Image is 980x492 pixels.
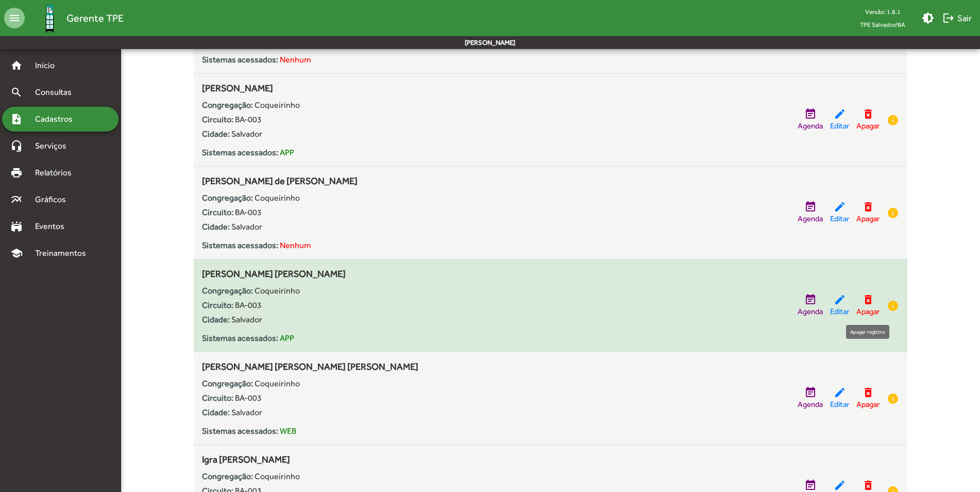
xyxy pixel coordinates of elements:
mat-icon: brightness_medium [922,12,934,24]
mat-icon: event_note [804,386,817,399]
mat-icon: home [10,59,23,72]
mat-icon: info [887,114,899,126]
mat-icon: edit [834,201,846,213]
mat-icon: note_add [10,113,23,125]
span: BA-003 [235,207,262,217]
span: BA-003 [235,114,262,124]
mat-icon: delete_forever [862,386,874,399]
span: [PERSON_NAME] [202,83,273,93]
mat-icon: edit [834,108,846,120]
span: Agenda [798,306,823,318]
span: [PERSON_NAME] de [PERSON_NAME] [202,175,358,186]
span: Agenda [798,399,823,411]
strong: Sistemas acessados: [202,240,278,250]
button: Sair [938,9,976,27]
mat-icon: edit [834,386,846,399]
span: Apagar [856,120,880,132]
mat-icon: delete_forever [862,479,874,491]
mat-icon: event_note [804,479,817,491]
mat-icon: delete_forever [862,108,874,120]
span: Relatórios [29,167,85,179]
span: Consultas [29,86,85,99]
span: Nenhum [280,240,311,250]
span: Coqueirinho [255,193,300,203]
mat-icon: menu [4,8,25,28]
span: Apagar [856,213,880,225]
mat-icon: print [10,167,23,179]
span: TPE Salvador/BA [852,18,914,31]
img: Logo [33,2,66,35]
span: Agenda [798,213,823,225]
mat-icon: edit [834,479,846,491]
span: Nenhum [280,55,311,64]
mat-icon: event_note [804,108,817,120]
mat-icon: multiline_chart [10,193,23,206]
span: Salvador [231,222,262,232]
strong: Circuito: [202,300,233,310]
span: BA-003 [235,393,262,403]
span: Apagar [856,399,880,411]
span: Gerente TPE [66,10,124,26]
strong: Congregação: [202,379,253,388]
mat-icon: event_note [804,201,817,213]
span: Apagar [856,306,880,318]
strong: Congregação: [202,193,253,203]
span: Editar [830,120,849,132]
span: Sair [942,9,972,27]
span: Agenda [798,120,823,132]
span: APP [280,147,294,157]
span: BA-003 [235,300,262,310]
mat-icon: school [10,247,23,259]
strong: Sistemas acessados: [202,333,278,343]
span: Salvador [231,407,262,417]
strong: Circuito: [202,114,233,124]
span: WEB [280,426,296,436]
mat-icon: info [887,207,899,219]
strong: Sistemas acessados: [202,426,278,436]
span: [PERSON_NAME] [PERSON_NAME] [PERSON_NAME] [202,361,418,372]
mat-icon: stadium [10,220,23,233]
mat-icon: delete_forever [862,201,874,213]
span: Gráficos [29,193,80,206]
mat-icon: info [887,300,899,312]
span: [PERSON_NAME] [PERSON_NAME] [202,268,346,279]
mat-icon: headset_mic [10,140,23,152]
strong: Cidade: [202,129,230,139]
span: Início [29,59,70,72]
span: Eventos [29,220,78,233]
strong: Circuito: [202,393,233,403]
span: APP [280,333,294,343]
span: Editar [830,213,849,225]
strong: Cidade: [202,315,230,324]
span: Coqueirinho [255,100,300,110]
span: Igra [PERSON_NAME] [202,454,290,465]
span: Serviços [29,140,80,152]
strong: Sistemas acessados: [202,147,278,157]
span: Coqueirinho [255,471,300,481]
span: Coqueirinho [255,379,300,388]
span: Treinamentos [29,247,98,259]
strong: Cidade: [202,407,230,417]
span: Salvador [231,315,262,324]
span: Cadastros [29,113,86,125]
strong: Circuito: [202,207,233,217]
mat-icon: edit [834,293,846,306]
span: Editar [830,399,849,411]
mat-icon: info [887,392,899,405]
mat-icon: logout [942,12,955,24]
mat-icon: event_note [804,293,817,306]
strong: Congregação: [202,286,253,296]
strong: Sistemas acessados: [202,55,278,64]
mat-icon: delete_forever [862,293,874,306]
a: Gerente TPE [25,2,124,35]
strong: Cidade: [202,222,230,232]
div: Versão: 1.8.1 [852,5,914,18]
span: Salvador [231,129,262,139]
mat-icon: search [10,86,23,99]
strong: Congregação: [202,471,253,481]
span: Coqueirinho [255,286,300,296]
span: Editar [830,306,849,318]
strong: Congregação: [202,100,253,110]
